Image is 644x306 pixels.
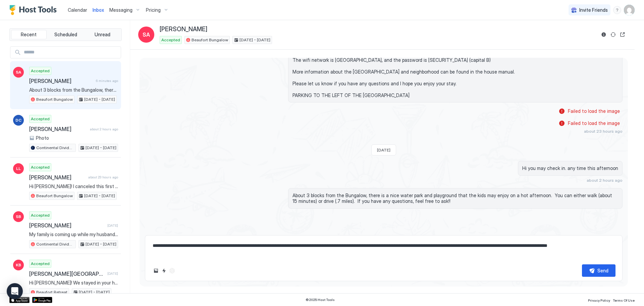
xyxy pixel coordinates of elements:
[624,5,635,15] div: User profile
[29,87,118,93] span: About 3 blocks from the Bungalow, there is a nice water park and playground that the kids may enj...
[600,31,608,39] button: Reservation information
[292,192,618,204] span: About 3 blocks from the Bungalow, there is a nice water park and playground that the kids may enj...
[160,26,207,33] span: [PERSON_NAME]
[107,223,118,228] span: [DATE]
[588,296,610,303] a: Privacy Policy
[31,164,50,170] span: Accepted
[93,7,104,13] span: Inbox
[31,212,50,218] span: Accepted
[36,135,49,141] span: Photo
[192,37,228,43] span: Beaufort Bungalow
[36,193,73,199] span: Beaufort Bungalow
[93,6,104,13] a: Inbox
[568,120,620,126] span: Failed to load the image
[160,267,168,275] button: Quick reply
[588,298,610,302] span: Privacy Policy
[32,297,52,303] a: Google Play Store
[16,262,21,268] span: KB
[29,280,118,286] span: Hi [PERSON_NAME]! We stayed in your home this past October and loved it! We are coming back the e...
[31,261,50,267] span: Accepted
[9,297,30,303] a: App Store
[96,79,118,83] span: 6 minutes ago
[86,145,116,151] span: [DATE] - [DATE]
[84,193,115,199] span: [DATE] - [DATE]
[597,267,608,274] div: Send
[54,32,77,38] span: Scheduled
[84,96,115,102] span: [DATE] - [DATE]
[377,147,390,152] span: [DATE]
[16,214,21,220] span: SB
[568,108,620,114] span: Failed to load the image
[21,47,121,58] input: Input Field
[36,241,74,247] span: Continental Divide Retreat
[9,28,122,41] div: tab-group
[609,31,617,39] button: Sync reservation
[579,7,608,13] span: Invite Friends
[239,37,270,43] span: [DATE] - [DATE]
[584,129,623,134] span: about 23 hours ago
[7,283,23,299] div: Open Intercom Messenger
[16,166,21,172] span: LL
[9,5,60,15] a: Host Tools Logo
[88,175,118,179] span: about 23 hours ago
[613,6,621,14] div: menu
[613,298,635,302] span: Terms Of Use
[31,116,50,122] span: Accepted
[587,178,623,183] span: about 2 hours ago
[15,117,21,123] span: DC
[21,32,37,38] span: Recent
[11,30,47,39] button: Recent
[29,183,118,189] span: Hi [PERSON_NAME]! I canceled this first reservation in error, my husband and I will be coming dow...
[86,241,116,247] span: [DATE] - [DATE]
[36,96,73,102] span: Beaufort Bungalow
[31,68,50,74] span: Accepted
[29,231,118,237] span: My family is coming up while my husband has an interview in the area. Love that it is about peak ...
[36,145,74,151] span: Continental Divide Retreat
[29,126,87,132] span: [PERSON_NAME]
[79,289,110,295] span: [DATE] - [DATE]
[90,127,118,131] span: about 2 hours ago
[16,69,21,75] span: SA
[107,271,118,276] span: [DATE]
[522,165,618,171] span: Hi you may check in. any time this afternoon
[619,31,627,39] button: Open reservation
[68,6,87,13] a: Calendar
[29,222,105,229] span: [PERSON_NAME]
[161,37,180,43] span: Accepted
[85,30,120,39] button: Unread
[143,31,150,39] span: SA
[29,270,105,277] span: [PERSON_NAME][GEOGRAPHIC_DATA]
[109,7,132,13] span: Messaging
[48,30,84,39] button: Scheduled
[68,7,87,13] span: Calendar
[306,298,335,302] span: © 2025 Host Tools
[152,267,160,275] button: Upload image
[36,289,67,295] span: Beaufort Retreat
[29,78,93,84] span: [PERSON_NAME]
[95,32,110,38] span: Unread
[29,174,86,181] span: [PERSON_NAME]
[582,264,615,277] button: Send
[146,7,161,13] span: Pricing
[613,296,635,303] a: Terms Of Use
